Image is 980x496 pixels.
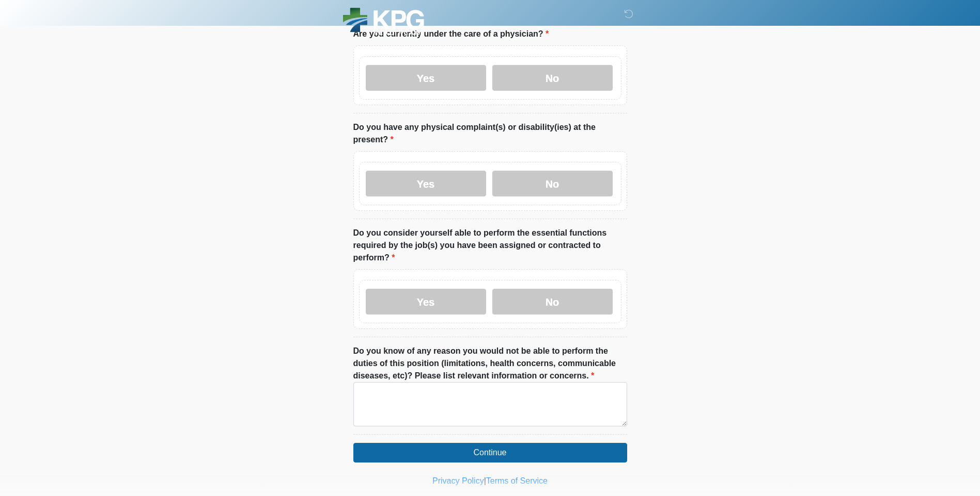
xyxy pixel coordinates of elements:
[366,65,486,91] label: Yes
[492,289,613,315] label: No
[484,476,486,485] a: |
[353,443,627,462] button: Continue
[353,121,627,146] label: Do you have any physical complaint(s) or disability(ies) at the present?
[432,476,484,485] a: Privacy Policy
[492,171,613,196] label: No
[366,171,486,196] label: Yes
[353,227,627,264] label: Do you consider yourself able to perform the essential functions required by the job(s) you have ...
[343,8,424,35] img: KPG Healthcare Logo
[486,476,548,485] a: Terms of Service
[366,289,486,315] label: Yes
[353,345,627,382] label: Do you know of any reason you would not be able to perform the duties of this position (limitatio...
[492,65,613,91] label: No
